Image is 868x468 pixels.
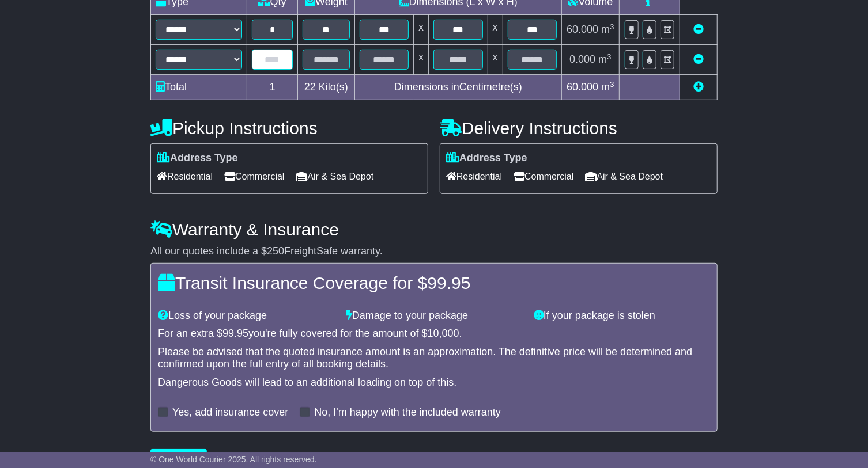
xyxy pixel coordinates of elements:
td: x [488,45,503,75]
span: 99.95 [222,328,248,339]
span: Residential [157,168,213,185]
span: Commercial [514,168,573,185]
label: Yes, add insurance cover [172,406,288,419]
span: 60.000 [567,24,598,35]
span: 10,000 [428,328,459,339]
label: Address Type [446,152,527,165]
td: 1 [247,75,298,100]
td: Kilo(s) [298,75,355,100]
h4: Warranty & Insurance [150,220,718,239]
div: Damage to your package [340,310,528,322]
span: Residential [446,168,502,185]
td: Dimensions in Centimetre(s) [354,75,561,100]
label: No, I'm happy with the included warranty [314,406,501,419]
td: x [414,15,429,45]
sup: 3 [607,52,612,61]
span: Air & Sea Depot [586,168,663,185]
div: Please be advised that the quoted insurance amount is an approximation. The definitive price will... [158,346,710,371]
td: x [488,15,503,45]
td: x [414,45,429,75]
div: Dangerous Goods will lead to an additional loading on top of this. [158,376,710,389]
sup: 3 [610,22,614,31]
span: m [601,24,614,35]
h4: Pickup Instructions [150,119,428,138]
span: m [598,54,612,65]
a: Add new item [693,81,704,93]
sup: 3 [610,80,614,89]
span: 0.000 [569,54,595,65]
span: Air & Sea Depot [296,168,374,185]
div: If your package is stolen [528,310,716,322]
span: 22 [304,81,316,93]
a: Remove this item [693,24,704,35]
label: Address Type [157,152,238,165]
div: For an extra $ you're fully covered for the amount of $ . [158,328,710,340]
span: © One World Courier 2025. All rights reserved. [150,455,317,464]
td: Total [151,75,247,100]
a: Remove this item [693,54,704,65]
span: Commercial [224,168,284,185]
span: 250 [267,245,284,257]
span: m [601,81,614,93]
div: Loss of your package [152,310,340,322]
span: 99.95 [427,273,470,292]
h4: Transit Insurance Coverage for $ [158,273,710,292]
div: All our quotes include a $ FreightSafe warranty. [150,245,718,258]
h4: Delivery Instructions [440,119,718,138]
span: 60.000 [567,81,598,93]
